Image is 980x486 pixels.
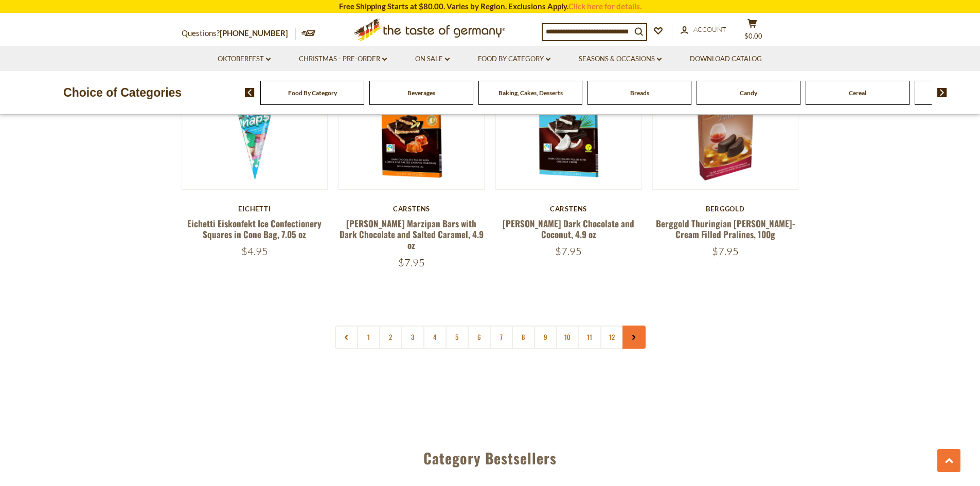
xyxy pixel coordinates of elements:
[849,89,866,97] a: Cereal
[182,205,328,213] div: Eichetti
[712,245,739,258] span: $7.95
[340,217,484,252] a: [PERSON_NAME] Marzipan Bars with Dark Chocolate and Salted Caramel, 4.9 oz
[338,205,485,213] div: Carstens
[245,88,255,97] img: previous arrow
[512,326,535,349] a: 8
[534,326,557,349] a: 9
[398,256,425,269] span: $7.95
[299,53,387,65] a: Christmas - PRE-ORDER
[681,24,726,35] a: Account
[468,326,491,349] a: 6
[220,28,288,38] a: [PHONE_NUMBER]
[744,32,762,40] span: $0.00
[415,53,450,65] a: On Sale
[495,205,642,213] div: Carstens
[478,53,550,65] a: Food By Category
[690,53,762,65] a: Download Catalog
[423,326,447,349] a: 4
[357,326,380,349] a: 1
[401,326,424,349] a: 3
[579,53,662,65] a: Seasons & Occasions
[937,88,947,97] img: next arrow
[578,326,601,349] a: 11
[241,245,268,258] span: $4.95
[187,217,322,241] a: Eichetti Eiskonfekt Ice Confectionery Squares in Cone Bag, 7.05 oz
[653,44,798,189] img: Berggold Thuringian Brandy-Cream Filled Pralines, 100g
[740,89,757,97] a: Candy
[556,326,579,349] a: 10
[600,326,623,349] a: 12
[568,2,642,11] a: Click here for details.
[630,89,649,97] a: Breads
[693,25,726,33] span: Account
[218,53,271,65] a: Oktoberfest
[339,44,485,189] img: Carstens Luebecker Marzipan Bars with Dark Chocolate and Salted Caramel, 4.9 oz
[182,27,296,40] p: Questions?
[496,44,642,189] img: Carstens Luebecker Dark Chocolate and Coconut, 4.9 oz
[737,19,768,44] button: $0.00
[503,217,634,241] a: [PERSON_NAME] Dark Chocolate and Coconut, 4.9 oz
[288,89,337,97] a: Food By Category
[446,326,469,349] a: 5
[133,435,848,477] div: Category Bestsellers
[407,89,435,97] a: Beverages
[652,205,799,213] div: Berggold
[490,326,513,349] a: 7
[656,217,795,241] a: Berggold Thuringian [PERSON_NAME]-Cream Filled Pralines, 100g
[555,245,582,258] span: $7.95
[182,44,328,189] img: Eichetti Eiskonfekt Ice Confectionery Squares in Cone Bag, 7.05 oz
[498,89,563,97] a: Baking, Cakes, Desserts
[379,326,402,349] a: 2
